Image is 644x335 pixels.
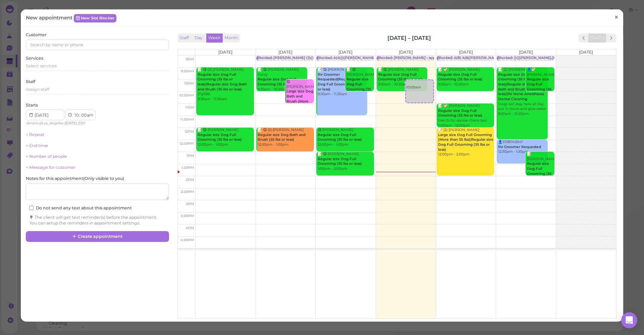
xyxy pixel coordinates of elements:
[588,33,606,43] button: [DATE]
[26,63,57,68] span: Select services
[317,152,374,172] div: 📝 😋 [PERSON_NAME] 1:00pm - 2:00pm
[278,50,292,55] span: [DATE]
[387,34,431,42] h2: [DATE] – [DATE]
[26,79,35,85] label: Staff
[346,67,374,107] div: 📝 😋 [PERSON_NAME] 9:30am - 10:30am
[26,14,74,21] span: New appointment
[179,93,194,97] span: 10:30am
[614,13,619,22] span: ×
[498,140,548,154] div: 👤3108743047 12:30pm - 1:30pm
[177,33,191,43] button: Staff
[318,72,365,91] b: 1hr Groomer Requested|Regular size Dog Full Grooming (35 lbs or less)
[438,133,493,152] b: Large size Dog Full Grooming (More than 35 lbs)|Regular size Dog Full Grooming (35 lbs or less)
[26,120,101,126] div: | |
[184,129,194,134] span: 12pm
[258,133,306,142] b: Regular size Dog Bath and Brush (35 lbs or less)
[197,67,254,102] div: 📝 😋 (3) [PERSON_NAME] 2fg1BB 9:30am - 11:30am
[579,50,593,55] span: [DATE]
[317,128,374,147] div: 😋 [PERSON_NAME] 12:00pm - 1:00pm
[346,77,371,96] b: Regular size Dog Full Grooming (35 lbs or less)
[181,165,194,170] span: 1:30pm
[222,33,240,43] button: Month
[181,190,194,194] span: 2:30pm
[438,128,494,157] div: 📝 (2) [PERSON_NAME] 12:00pm - 2:00pm
[186,178,194,182] span: 2pm
[438,56,568,61] div: Blocked: 4(8) 4(6)[PERSON_NAME]. [PERSON_NAME] Off • appointment
[378,72,422,82] b: Regular size Dog Full Grooming (35 lbs or less)
[438,72,482,82] b: Regular size Dog Full Grooming (35 lbs or less)
[185,226,194,230] span: 4pm
[318,133,362,142] b: Regular size Dog Full Grooming (35 lbs or less)
[527,77,551,96] b: Regular size Dog Full Grooming (35 lbs or less)
[29,205,132,211] label: Do not send any text about this appointment
[198,72,247,91] b: Regular size Dog Full Grooming (35 lbs or less)|Regular size Dog Bath and Brush (35 lbs or less)
[286,89,313,108] b: Large size Dog Bath and Brush (More than 35 lbs)
[26,55,43,61] label: Services
[257,67,307,92] div: 📝 😋 [PERSON_NAME] Hang 9:30am - 10:30am
[180,117,194,122] span: 11:30am
[318,157,362,166] b: Regular size Dog Full Grooming (35 lbs or less)
[65,121,77,125] span: [DATE]
[74,14,116,22] a: New Slot Blocker
[519,50,533,55] span: [DATE]
[621,312,637,328] div: Open Intercom Messenger
[257,128,314,147] div: 📝 😋 (2) [PERSON_NAME] 12:00pm - 1:00pm
[438,67,494,87] div: 📝 ✅ [PERSON_NAME] 9:30am - 10:30am
[197,128,254,147] div: 📝 😋 [PERSON_NAME] 12:00pm - 1:00pm
[26,165,76,170] a: + Message for customer
[286,79,314,119] div: 😋 [PERSON_NAME] 10:00am - 11:00am
[206,33,223,43] button: Week
[186,202,194,206] span: 3pm
[438,109,482,118] b: Regular size Dog Full Grooming (35 lbs or less)
[186,57,194,61] span: 9am
[26,132,44,137] a: + Repeat
[26,87,49,92] span: Assign staff
[399,50,413,55] span: [DATE]
[26,154,67,159] a: + Number of people
[498,72,544,101] b: Regular size Dog Full Grooming (35 lbs or less)|Regular size Dog Bath and Brush (35 lbs or less)|...
[181,69,194,73] span: 9:30am
[338,50,353,55] span: [DATE]
[527,152,554,191] div: 📝 [PERSON_NAME] 1:00pm - 2:00pm
[459,50,473,55] span: [DATE]
[378,67,428,87] div: 📝 😋 [PERSON_NAME] 9:30am - 10:30am
[527,161,551,181] b: Regular size Dog Full Grooming (35 lbs or less)
[606,33,616,43] button: next
[179,141,194,146] span: 12:30pm
[406,80,433,90] div: 10:00am
[378,56,452,61] div: Blocked: [PERSON_NAME] • appointment
[185,105,194,110] span: 11am
[258,77,302,86] b: Regular size Dog Full Grooming (35 lbs or less)
[26,176,124,182] label: Notes for this appointment ( Only visible to you )
[218,50,232,55] span: [DATE]
[29,206,34,210] input: Do not send any text about this appointment
[527,67,554,107] div: 👤✅ [PHONE_NUMBER] 9:30am - 10:30am
[198,133,242,142] b: Regular size Dog Full Grooming (35 lbs or less)
[498,67,548,117] div: 📝 (2) [PERSON_NAME] Dogs will stay here all day, put in room and give water 9:30am - 12:30pm
[181,214,194,218] span: 3:30pm
[438,104,494,128] div: 📝 ✅ [PERSON_NAME] free tb for review check text 11:00am - 12:00pm
[578,33,589,43] button: prev
[186,153,194,158] span: 1pm
[498,145,541,149] b: 1hr Groomer Requested
[26,102,38,108] label: Starts
[191,33,207,43] button: Day
[26,231,169,242] button: Create appointment
[29,214,165,226] div: The client will get text reminder(s) before the appointment. You can setup the reminders in appoi...
[257,56,366,61] div: Blocked: [PERSON_NAME] (3)() 9:30/10:00/1:30 • appointment
[180,238,194,242] span: 4:30pm
[26,32,47,38] label: Customer
[26,40,169,50] input: Search by name or phone
[317,67,367,97] div: 📝 😋 [PERSON_NAME] 9:30am - 11:30am
[79,121,86,125] span: DST
[317,56,401,61] div: Blocked: 4(4)()[PERSON_NAME] • appointment
[26,143,48,148] a: + End time
[184,81,194,85] span: 10am
[26,121,63,125] span: America/Los_Angeles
